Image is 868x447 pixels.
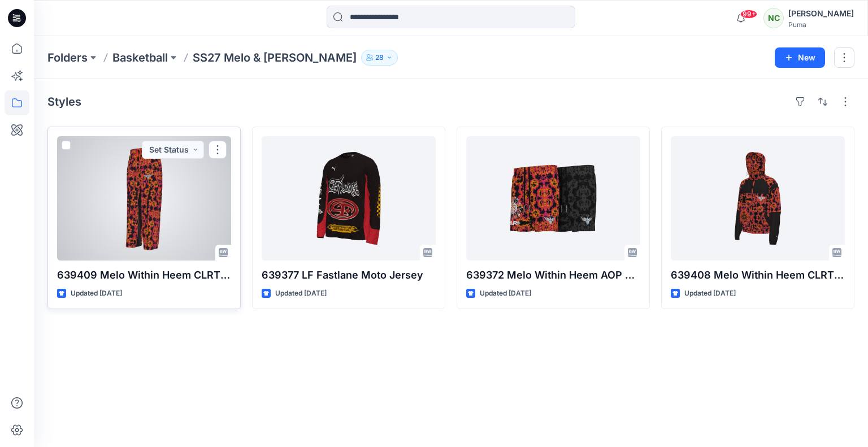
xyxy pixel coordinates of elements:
[375,51,384,64] p: 28
[47,95,81,109] h4: Styles
[262,136,436,261] a: 639377 LF Fastlane Moto Jersey
[112,50,168,66] a: Basketball
[684,288,736,300] p: Updated [DATE]
[71,288,122,300] p: Updated [DATE]
[193,50,357,66] p: SS27 Melo & [PERSON_NAME]
[763,8,784,28] div: NC
[262,267,436,283] p: 639377 LF Fastlane Moto Jersey
[57,136,231,261] a: 639409 Melo Within Heem CLRT Pants
[671,267,845,283] p: 639408 Melo Within Heem CLRT Jacket
[57,267,231,283] p: 639409 Melo Within Heem CLRT Pants
[480,288,531,300] p: Updated [DATE]
[775,47,825,68] button: New
[466,267,640,283] p: 639372 Melo Within Heem AOP Short
[275,288,327,300] p: Updated [DATE]
[361,50,398,66] button: 28
[671,136,845,261] a: 639408 Melo Within Heem CLRT Jacket
[47,50,88,66] a: Folders
[466,136,640,261] a: 639372 Melo Within Heem AOP Short
[788,7,854,20] div: [PERSON_NAME]
[788,20,854,29] div: Puma
[740,10,757,19] span: 99+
